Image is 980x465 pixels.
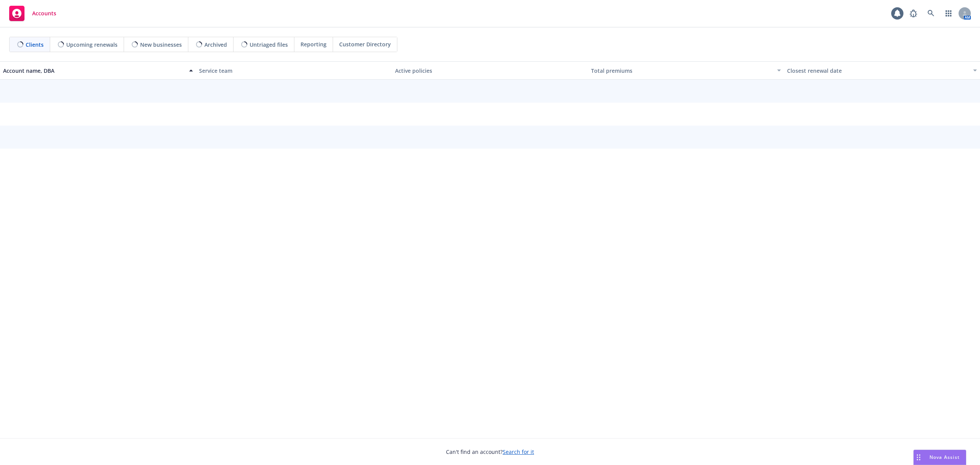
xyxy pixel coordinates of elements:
a: Search [923,6,939,21]
span: Upcoming renewals [66,41,118,49]
a: Report a Bug [906,6,921,21]
span: Can't find an account? [446,448,534,456]
button: Total premiums [588,61,784,80]
div: Account name, DBA [3,67,185,75]
span: Clients [26,41,44,49]
button: Active policies [392,61,588,80]
button: Closest renewal date [784,61,980,80]
a: Switch app [941,6,956,21]
div: Drag to move [914,450,923,465]
span: Accounts [32,10,56,16]
button: Service team [196,61,392,80]
span: Nova Assist [929,454,960,460]
button: Nova Assist [913,450,966,465]
span: Customer Directory [339,40,391,48]
div: Closest renewal date [787,67,969,75]
div: Total premiums [591,67,773,75]
span: Reporting [301,40,327,48]
span: Archived [204,41,227,49]
div: Service team [199,67,389,75]
a: Accounts [6,3,59,24]
a: Search for it [503,448,534,455]
div: Active policies [395,67,585,75]
span: New businesses [140,41,182,49]
span: Untriaged files [250,41,288,49]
